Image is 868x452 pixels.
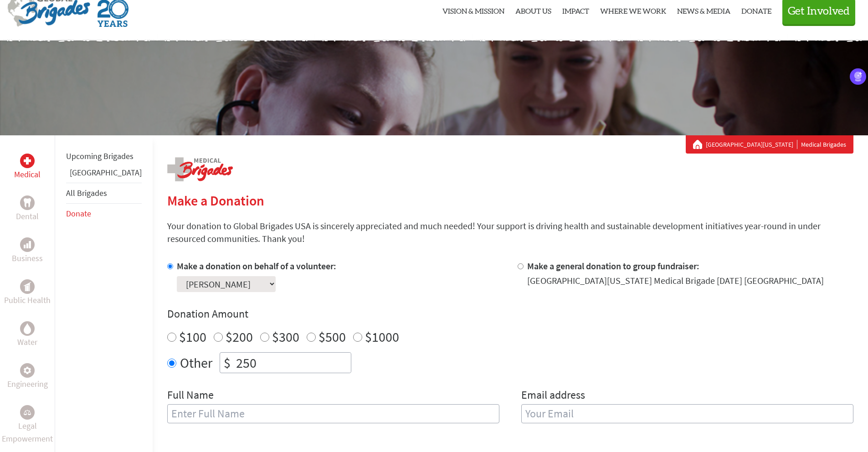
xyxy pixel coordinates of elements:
[20,154,35,168] div: Medical
[693,140,846,149] div: Medical Brigades
[24,323,31,334] img: Water
[14,168,41,181] p: Medical
[179,328,206,345] label: $100
[2,405,53,445] a: Legal EmpowermentLegal Empowerment
[272,328,299,345] label: $300
[177,260,336,272] label: Make a donation on behalf of a volunteer:
[167,404,499,423] input: Enter Full Name
[66,151,134,161] a: Upcoming Brigades
[24,282,31,291] img: Public Health
[24,367,31,374] img: Engineering
[20,321,35,336] div: Water
[20,405,35,420] div: Legal Empowerment
[66,188,107,198] a: All Brigades
[66,166,142,183] li: Panama
[20,363,35,378] div: Engineering
[788,6,850,17] span: Get Involved
[167,157,233,181] img: logo-medical.png
[527,274,824,287] div: [GEOGRAPHIC_DATA][US_STATE] Medical Brigade [DATE] [GEOGRAPHIC_DATA]
[70,167,142,178] a: [GEOGRAPHIC_DATA]
[226,328,253,345] label: $200
[17,336,37,349] p: Water
[7,378,48,390] p: Engineering
[66,204,142,224] li: Donate
[4,294,51,307] p: Public Health
[318,328,346,345] label: $500
[16,195,39,223] a: DentalDental
[16,210,39,223] p: Dental
[234,353,351,373] input: Enter Amount
[66,208,91,219] a: Donate
[24,410,31,415] img: Legal Empowerment
[527,260,699,272] label: Make a general donation to group fundraiser:
[24,198,31,207] img: Dental
[4,279,51,307] a: Public HealthPublic Health
[365,328,399,345] label: $1000
[2,420,53,445] p: Legal Empowerment
[17,321,37,349] a: WaterWater
[220,353,234,373] div: $
[14,154,41,181] a: MedicalMedical
[20,195,35,210] div: Dental
[706,140,797,149] a: [GEOGRAPHIC_DATA][US_STATE]
[521,404,853,423] input: Your Email
[12,252,43,265] p: Business
[167,388,214,404] label: Full Name
[167,192,853,209] h2: Make a Donation
[167,220,853,245] p: Your donation to Global Brigades USA is sincerely appreciated and much needed! Your support is dr...
[24,157,31,164] img: Medical
[12,237,43,265] a: BusinessBusiness
[66,146,142,166] li: Upcoming Brigades
[24,241,31,248] img: Business
[521,388,585,404] label: Email address
[20,237,35,252] div: Business
[20,279,35,294] div: Public Health
[180,352,212,373] label: Other
[66,183,142,204] li: All Brigades
[7,363,48,390] a: EngineeringEngineering
[167,307,853,321] h4: Donation Amount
